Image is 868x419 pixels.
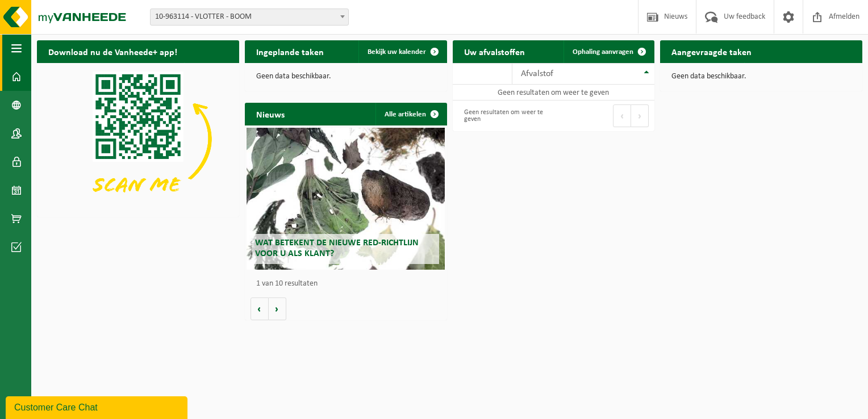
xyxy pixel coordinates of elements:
[631,104,649,127] button: Next
[256,73,436,81] p: Geen data beschikbaar.
[150,9,349,26] span: 10-963114 - VLOTTER - BOOM
[245,40,335,62] h2: Ingeplande taken
[453,85,655,100] td: Geen resultaten om weer te geven
[6,394,190,419] iframe: chat widget
[269,298,286,320] button: Volgende
[251,298,269,320] button: Vorige
[660,40,763,62] h2: Aangevraagde taken
[247,128,445,270] a: Wat betekent de nieuwe RED-richtlijn voor u als klant?
[613,104,631,127] button: Previous
[375,103,446,125] a: Alle artikelen
[245,103,296,125] h2: Nieuws
[256,280,441,288] p: 1 van 10 resultaten
[37,63,239,215] img: Download de VHEPlus App
[521,69,553,78] span: Afvalstof
[671,73,851,81] p: Geen data beschikbaar.
[37,40,189,62] h2: Download nu de Vanheede+ app!
[368,48,426,56] span: Bekijk uw kalender
[255,238,419,258] span: Wat betekent de nieuwe RED-richtlijn voor u als klant?
[458,103,548,128] div: Geen resultaten om weer te geven
[453,40,536,62] h2: Uw afvalstoffen
[151,9,348,25] span: 10-963114 - VLOTTER - BOOM
[564,40,653,63] a: Ophaling aanvragen
[358,40,446,63] a: Bekijk uw kalender
[573,48,633,56] span: Ophaling aanvragen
